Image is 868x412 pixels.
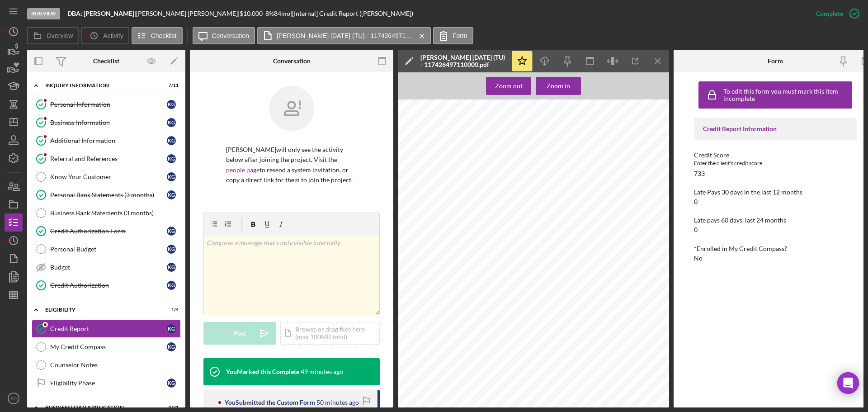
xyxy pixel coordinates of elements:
time: 2025-09-04 19:01 [301,368,343,375]
a: Personal Bank Statements (3 months)KG [32,186,181,204]
button: SO [5,389,23,407]
div: Credit Score [694,152,857,159]
button: Activity [81,27,129,44]
span: : [619,176,620,180]
div: Credit Authorization Form [50,227,167,235]
a: Credit AuthorizationKG [32,276,181,294]
div: Conversation [273,57,311,65]
span: ----------------------------------- [430,249,472,252]
span: may qualify as a Non-Traditional Credit Consumer. [430,262,511,266]
div: BUSINESS LOAN APPLICATION [45,405,156,410]
div: K G [167,100,176,109]
div: [PERSON_NAME] [DATE] (TU) - 117426497110000.pdf [420,54,506,68]
a: Credit Authorization FormKG [32,222,181,240]
button: Overview [27,27,79,44]
a: Personal InformationKG [32,95,181,114]
span: [PERSON_NAME] [414,175,444,179]
span: 1-17426-49711-0000 [DATE] [430,164,477,167]
label: Conversation [212,32,250,39]
span: [PERSON_NAME] [415,224,444,228]
span: Advisory [523,238,542,243]
div: K G [167,190,176,199]
div: Credit Authorization [50,282,167,289]
span: : [500,175,501,179]
div: Budget [50,264,167,271]
div: 84 mo [274,10,290,17]
div: K G [167,118,176,127]
span: Identifier [641,218,656,222]
div: K G [167,154,176,163]
div: 0 [694,198,698,205]
div: Eligibility Phase [50,379,167,387]
div: You Submitted the Custom Form [225,399,315,406]
span: history to generate a credit score, or includes a credit score based on limited credit history. T... [430,258,619,261]
span: : [619,199,620,203]
div: K G [167,263,176,272]
span: ANTHEM NON-TRADITIONAL CREDIT ALERT [430,244,506,248]
span: [GEOGRAPHIC_DATA] [542,185,580,188]
div: K G [167,136,176,145]
div: INQUIRY INFORMATION [45,83,156,88]
div: Credit Report Information [703,125,848,133]
a: Know Your CustomerKG [32,168,181,186]
button: Complete [807,5,863,23]
a: Additional InformationKG [32,132,181,150]
span: [DATE] [618,224,629,228]
div: Form [768,57,783,65]
span: HOUSING - CNSMR LNDING [414,180,462,184]
div: 0 / 31 [162,405,179,410]
span: Requested [591,176,609,180]
a: Personal BudgetKG [32,240,181,258]
div: Referral and References [50,155,167,162]
span: Tel: [542,189,547,193]
div: [PERSON_NAME] [PERSON_NAME] | [136,10,240,17]
span: URL: [542,198,550,202]
div: K G [167,172,176,181]
div: Know Your Customer [50,173,167,180]
span: Address [568,215,583,218]
span: Type [568,218,576,222]
a: Counselor Notes [32,356,181,374]
a: Credit ReportKG [32,320,181,338]
div: Credit Report [50,325,167,332]
label: Checklist [151,32,177,39]
div: ELIGIBILITY [45,307,156,313]
label: Activity [103,32,123,39]
div: K G [167,245,176,254]
div: To edit this form you must mark this item incomplete [723,88,850,102]
div: K G [167,379,176,388]
span: Transaction Cost : [591,194,620,198]
label: [PERSON_NAME] [DATE] (TU) - 117426497110000.pdf [277,32,412,39]
div: My Credit Compass [50,343,167,350]
a: Business Bank Statements (3 months) [32,204,181,222]
div: Additional Information [50,137,167,144]
span: ---------------------------------------------------------------------------- [430,276,522,279]
div: Complete [816,5,843,23]
label: Overview [47,32,73,39]
span: Address [455,215,470,218]
span: [PHONE_NUMBER] [DATE] 11:45:53 [559,164,621,167]
span: TUC [623,181,631,185]
span: APP1 [641,224,650,228]
span: Ref#: [414,164,423,167]
button: Conversation [193,27,255,44]
button: Post [203,322,276,345]
span: SSN [591,215,598,218]
div: 733 [694,170,705,177]
div: 8 % [265,10,274,17]
div: Zoom in [547,77,570,95]
div: Personal Information [50,101,167,108]
div: | [67,10,136,17]
div: No [694,255,703,262]
button: [PERSON_NAME] [DATE] (TU) - 117426497110000.pdf [257,27,431,44]
div: K G [167,342,176,351]
div: Personal Bank Statements (3 months) [50,191,167,199]
span: CoreLogic Credco [542,175,571,179]
span: [STREET_ADDRESS] [414,185,450,188]
span: Attention: The Applicant/Co-applicant has no credit history on file at the national credit bureau... [430,253,619,257]
span: : [500,185,501,188]
div: K G [167,227,176,236]
a: Referral and ReferencesKG [32,150,181,168]
span: XXX-XX-6763 [591,224,614,228]
div: In Review [27,8,60,19]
